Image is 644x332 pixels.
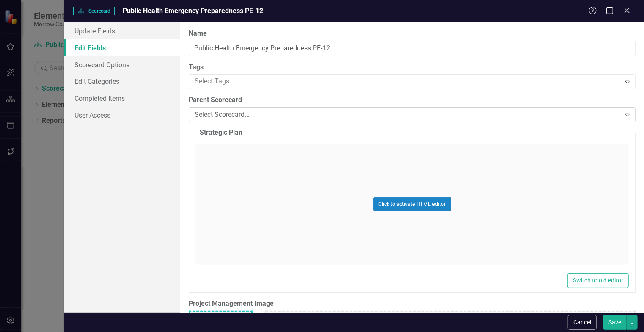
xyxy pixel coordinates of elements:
[195,128,247,138] legend: Strategic Plan
[189,95,636,105] label: Parent Scorecard
[373,197,451,211] button: Click to activate HTML editor
[189,63,636,72] label: Tags
[189,41,636,56] input: Scorecard Name
[64,39,180,56] a: Edit Fields
[64,22,180,39] a: Update Fields
[64,56,180,73] a: Scorecard Options
[189,29,636,39] label: Name
[568,315,597,330] button: Cancel
[73,7,114,15] span: Scorecard
[567,273,629,288] button: Switch to old editor
[64,73,180,90] a: Edit Categories
[64,107,180,124] a: User Access
[64,90,180,107] a: Completed Items
[603,315,627,330] button: Save
[189,299,636,309] label: Project Management Image
[123,7,264,15] span: Public Health Emergency Preparedness PE-12
[195,110,620,120] div: Select Scorecard...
